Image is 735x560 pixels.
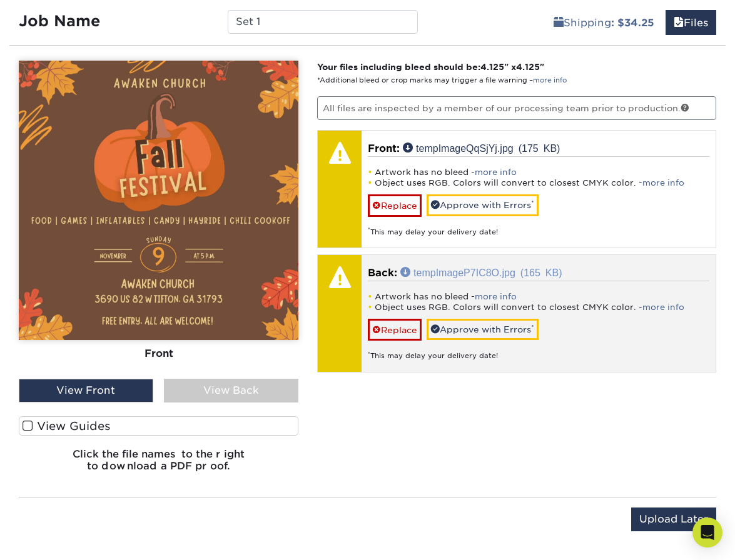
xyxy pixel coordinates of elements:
[545,10,662,35] a: Shipping: $34.25
[317,76,567,84] small: *Additional bleed or crop marks may trigger a file warning –
[642,302,684,312] a: more info
[368,177,709,188] li: Object uses RGB. Colors will convert to closest CMYK color. -
[19,448,298,482] h6: Click the file names to the right to download a PDF proof.
[164,379,298,402] div: View Back
[554,17,564,29] span: shipping
[666,10,716,35] a: Files
[317,62,544,72] strong: Your files including bleed should be: " x "
[368,217,709,237] div: This may delay your delivery date!
[533,76,567,84] a: more info
[427,319,539,340] a: Approve with Errors*
[228,10,418,34] input: Enter a job name
[631,507,716,531] input: Upload Later
[400,267,562,277] a: tempImageP7IC8O.jpg (165 KB)
[642,178,684,187] a: more info
[368,302,709,312] li: Object uses RGB. Colors will convert to closest CMYK color. -
[19,12,100,30] strong: Job Name
[516,62,540,72] span: 4.125
[19,340,298,367] div: Front
[674,17,684,29] span: files
[611,17,654,29] b: : $34.25
[368,142,400,154] span: Front:
[427,194,539,216] a: Approve with Errors*
[368,291,709,302] li: Artwork has no bleed -
[368,341,709,361] div: This may delay your delivery date!
[368,319,422,341] a: Replace
[19,416,298,436] label: View Guides
[19,379,153,402] div: View Front
[692,517,722,547] div: Open Intercom Messenger
[403,142,560,152] a: tempImageQqSjYj.jpg (175 KB)
[475,292,517,301] a: more info
[368,194,422,216] a: Replace
[368,267,397,279] span: Back:
[368,167,709,177] li: Artwork has no bleed -
[475,167,517,177] a: more info
[317,96,716,120] p: All files are inspected by a member of our processing team prior to production.
[480,62,504,72] span: 4.125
